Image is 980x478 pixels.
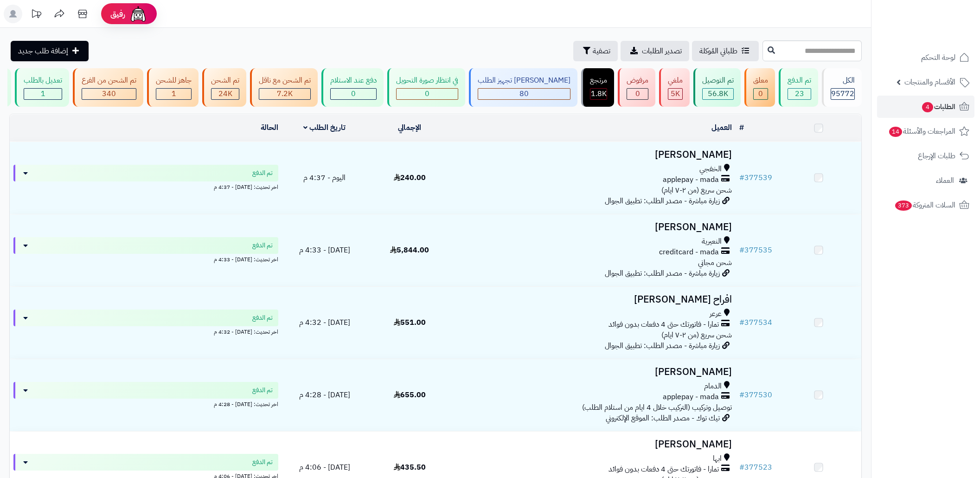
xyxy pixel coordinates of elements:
div: [PERSON_NAME] تجهيز الطلب [478,75,570,86]
a: تصدير الطلبات [621,41,689,61]
span: 24K [218,88,232,99]
span: تيك توك - مصدر الطلب: الموقع الإلكتروني [606,413,720,424]
div: اخر تحديث: [DATE] - 4:37 م [13,181,278,191]
span: شحن سريع (من ٢-٧ ايام) [661,185,732,196]
a: الإجمالي [398,122,421,133]
a: تم الدفع 23 [777,68,820,107]
div: جاهز للشحن [156,75,192,86]
a: الطلبات4 [877,96,974,118]
a: في انتظار صورة التحويل 0 [385,68,467,107]
a: العميل [711,122,732,133]
span: تم الدفع [252,241,273,250]
span: 655.00 [394,389,426,400]
div: 23 [788,89,811,99]
span: 56.8K [708,88,728,99]
div: 56849 [703,89,733,99]
span: 240.00 [394,172,426,183]
div: 7222 [259,89,310,99]
div: دفع عند الاستلام [330,75,377,86]
div: تم الدفع [788,75,811,86]
div: اخر تحديث: [DATE] - 4:32 م [13,326,278,336]
div: 1825 [590,89,607,99]
a: مرتجع 1.8K [579,68,616,107]
div: 0 [627,89,648,99]
div: 24027 [211,89,239,99]
a: دفع عند الاستلام 0 [320,68,385,107]
span: 14 [889,127,902,137]
span: 1 [41,88,45,99]
span: [DATE] - 4:06 م [299,462,350,473]
span: تم الدفع [252,168,273,178]
span: تم الدفع [252,386,273,395]
span: النعيرية [702,236,722,247]
a: #377539 [739,172,772,183]
a: لوحة التحكم [877,46,974,69]
div: 1 [156,89,191,99]
span: 0 [635,88,640,99]
a: تم التوصيل 56.8K [692,68,743,107]
span: زيارة مباشرة - مصدر الطلب: تطبيق الجوال [605,195,720,207]
div: تعديل بالطلب [24,75,62,86]
span: 4 [922,102,933,112]
span: الأقسام والمنتجات [904,76,955,89]
div: 340 [82,89,136,99]
span: [DATE] - 4:33 م [299,245,350,256]
div: في انتظار صورة التحويل [396,75,458,86]
span: المراجعات والأسئلة [888,125,955,138]
a: طلباتي المُوكلة [692,41,759,61]
span: 0 [351,88,356,99]
img: ai-face.png [129,5,147,23]
div: تم التوصيل [702,75,734,86]
div: 1 [24,89,62,99]
span: 435.50 [394,462,426,473]
a: تم الشحن من الفرع 340 [71,68,145,107]
a: تعديل بالطلب 1 [13,68,71,107]
h3: [PERSON_NAME] [456,222,732,233]
div: ملغي [668,75,683,86]
span: تصفية [593,45,610,57]
span: 23 [795,88,804,99]
span: applepay - mada [663,174,719,185]
span: # [739,389,744,400]
div: 0 [331,89,376,99]
span: # [739,245,744,256]
span: # [739,172,744,183]
span: 5,844.00 [390,245,429,256]
span: توصيل وتركيب (التركيب خلال 4 ايام من استلام الطلب) [582,402,732,413]
span: الخفجي [699,164,722,174]
div: مرفوض [627,75,648,86]
span: إضافة طلب جديد [18,45,68,57]
span: 5K [671,88,680,99]
a: السلات المتروكة373 [877,194,974,216]
span: رفيق [110,8,125,19]
div: اخر تحديث: [DATE] - 4:33 م [13,254,278,264]
h3: [PERSON_NAME] [456,149,732,160]
a: جاهز للشحن 1 [145,68,200,107]
span: 340 [102,88,116,99]
a: #377535 [739,245,772,256]
span: شحن مجاني [698,257,732,268]
span: 1 [172,88,176,99]
div: 80 [478,89,570,99]
span: طلبات الإرجاع [918,149,955,162]
span: تم الدفع [252,458,273,467]
span: 80 [519,88,529,99]
div: الكل [831,75,855,86]
a: تاريخ الطلب [303,122,346,133]
div: معلق [753,75,768,86]
div: مرتجع [590,75,607,86]
span: الدمام [704,381,722,392]
span: تم الدفع [252,313,273,323]
a: معلق 0 [743,68,777,107]
span: العملاء [936,174,954,187]
span: تمارا - فاتورتك حتى 4 دفعات بدون فوائد [608,319,719,330]
div: تم الشحن [211,75,239,86]
div: تم الشحن من الفرع [82,75,136,86]
span: 0 [758,88,763,99]
span: عرعر [710,309,722,319]
div: 0 [397,89,458,99]
span: زيارة مباشرة - مصدر الطلب: تطبيق الجوال [605,268,720,279]
span: تمارا - فاتورتك حتى 4 دفعات بدون فوائد [608,464,719,475]
a: #377523 [739,462,772,473]
div: 0 [754,89,768,99]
